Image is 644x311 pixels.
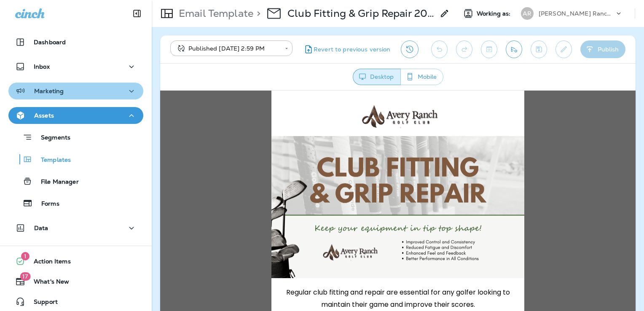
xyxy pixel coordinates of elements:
div: AR [521,7,534,20]
p: Forms [33,200,59,208]
span: Working as: [477,10,513,17]
button: Forms [8,194,143,212]
button: Mobile [400,69,443,85]
p: Email Template [175,7,253,20]
button: Marketing [8,83,143,99]
button: Data [8,220,143,236]
p: Marketing [34,88,64,94]
button: Dashboard [8,34,143,51]
span: 17 [20,272,30,281]
span: GRIP & CLUB REPAIR [198,231,278,242]
button: Support [8,293,143,310]
p: File Manager [32,178,79,186]
img: Avery-Ranch--Club-Fitting--Grip-Repair---blog-2.png [111,46,364,188]
button: Collapse Sidebar [125,5,149,22]
button: Segments [8,128,143,146]
div: Published [DATE] 2:59 PM [176,44,279,53]
span: Revert to previous version [314,46,391,54]
p: Assets [34,112,54,119]
button: 17What's New [8,273,143,290]
p: Data [34,225,48,231]
span: Support [25,298,58,308]
span: 1 [21,252,30,260]
span: Regular club fitting and repair are essential for any golfer looking to maintain their game and i... [126,197,350,219]
button: Inbox [8,58,143,75]
button: Send test email [506,40,522,58]
img: Avery-Ranch-Logo.png [202,15,277,38]
p: Dashboard [34,39,66,46]
button: File Manager [8,172,143,190]
p: Segments [32,134,70,142]
button: Desktop [353,69,401,85]
p: [PERSON_NAME] Ranch Golf Club [539,10,614,17]
button: View Changelog [401,40,419,58]
button: Assets [8,107,143,124]
p: > [253,7,260,20]
button: Templates [8,150,143,168]
p: Inbox [34,63,50,70]
button: Revert to previous version [299,40,394,58]
span: What's New [25,278,69,288]
p: Templates [32,156,71,164]
span: Action Items [25,258,71,268]
p: Club Fitting & Grip Repair 2025 - 8/23 [287,7,435,20]
button: 1Action Items [8,253,143,270]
